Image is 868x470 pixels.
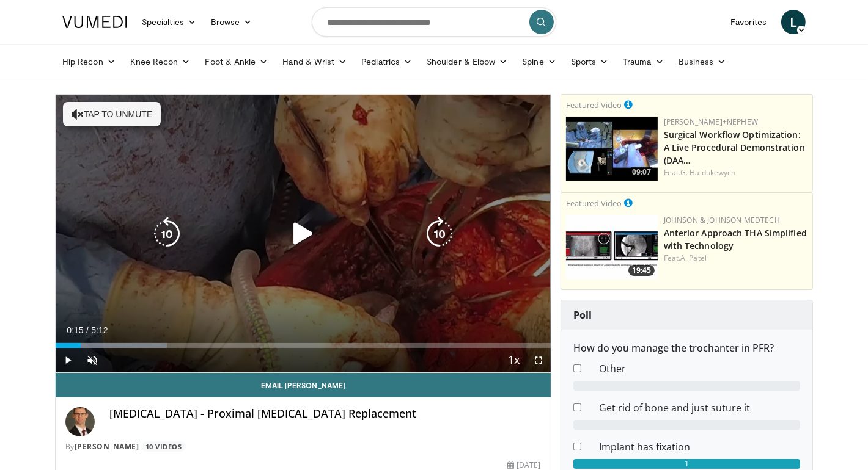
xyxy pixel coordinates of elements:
a: 10 Videos [141,441,186,452]
img: 06bb1c17-1231-4454-8f12-6191b0b3b81a.150x105_q85_crop-smart_upscale.jpg [566,215,658,279]
a: Business [671,49,734,74]
span: 5:12 [91,325,108,335]
a: Trauma [616,49,671,74]
a: [PERSON_NAME] [75,441,139,452]
a: Johnson & Johnson MedTech [664,215,780,225]
button: Tap to unmute [63,102,161,126]
button: Unmute [80,348,105,372]
div: Feat. [664,167,807,178]
small: Featured Video [566,198,622,209]
a: G. Haidukewych [680,167,735,178]
button: Play [56,348,80,372]
dd: Implant has fixation [590,439,809,454]
div: Feat. [664,253,807,264]
a: [PERSON_NAME]+Nephew [664,117,758,127]
input: Search topics, interventions [312,7,556,37]
a: Specialties [134,10,204,34]
img: bcfc90b5-8c69-4b20-afee-af4c0acaf118.150x105_q85_crop-smart_upscale.jpg [566,117,658,181]
div: Progress Bar [56,343,551,348]
h6: How do you manage the trochanter in PFR? [573,342,800,354]
span: 0:15 [67,325,83,335]
a: Pediatrics [354,49,419,74]
small: Featured Video [566,99,622,110]
a: Favorites [723,10,774,34]
a: Spine [515,49,563,74]
a: A. Patel [680,253,707,263]
a: Browse [204,10,260,34]
dd: Get rid of bone and just suture it [590,400,809,415]
button: Playback Rate [502,348,526,372]
a: 09:07 [566,117,658,181]
div: By [65,441,541,452]
span: 19:45 [628,265,655,276]
a: Hand & Wrist [275,49,354,74]
img: VuMedi Logo [62,16,127,28]
button: Fullscreen [526,348,551,372]
span: / [86,325,89,335]
span: 09:07 [628,167,655,178]
a: Surgical Workflow Optimization: A Live Procedural Demonstration (DAA… [664,129,805,166]
a: Foot & Ankle [198,49,276,74]
dd: Other [590,361,809,376]
a: Knee Recon [123,49,198,74]
video-js: Video Player [56,95,551,373]
a: 19:45 [566,215,658,279]
a: Email [PERSON_NAME] [56,373,551,397]
a: Anterior Approach THA Simplified with Technology [664,227,807,251]
a: Hip Recon [55,49,123,74]
a: Sports [564,49,616,74]
img: Avatar [65,407,95,436]
strong: Poll [573,308,592,322]
h4: [MEDICAL_DATA] - Proximal [MEDICAL_DATA] Replacement [109,407,541,421]
a: L [781,10,806,34]
div: 1 [573,459,800,469]
a: Shoulder & Elbow [419,49,515,74]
